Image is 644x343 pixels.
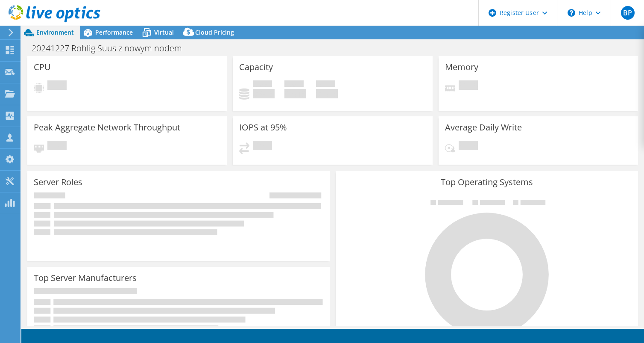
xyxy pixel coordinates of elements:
h3: Top Server Manufacturers [34,273,137,283]
span: Pending [459,141,478,152]
span: BP [621,6,635,20]
svg: \n [568,9,575,17]
h3: Average Daily Write [445,123,522,132]
span: Used [253,80,272,89]
h1: 20241227 Rohlig Suus z nowym nodem [28,44,195,53]
h4: 0 GiB [253,89,275,98]
span: Virtual [154,28,174,36]
span: Performance [95,28,133,36]
h3: IOPS at 95% [239,123,287,132]
h4: 0 GiB [284,89,306,98]
span: Pending [253,141,272,152]
h3: Memory [445,62,478,72]
h3: CPU [34,62,51,72]
span: Pending [47,141,67,152]
span: Total [316,80,335,89]
h3: Server Roles [34,177,82,187]
h3: Capacity [239,62,273,72]
span: Free [284,80,304,89]
span: Cloud Pricing [195,28,234,36]
h4: 0 GiB [316,89,338,98]
span: Environment [36,28,74,36]
span: Pending [47,80,67,92]
h3: Peak Aggregate Network Throughput [34,123,180,132]
h3: Top Operating Systems [342,177,632,187]
span: Pending [459,80,478,92]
